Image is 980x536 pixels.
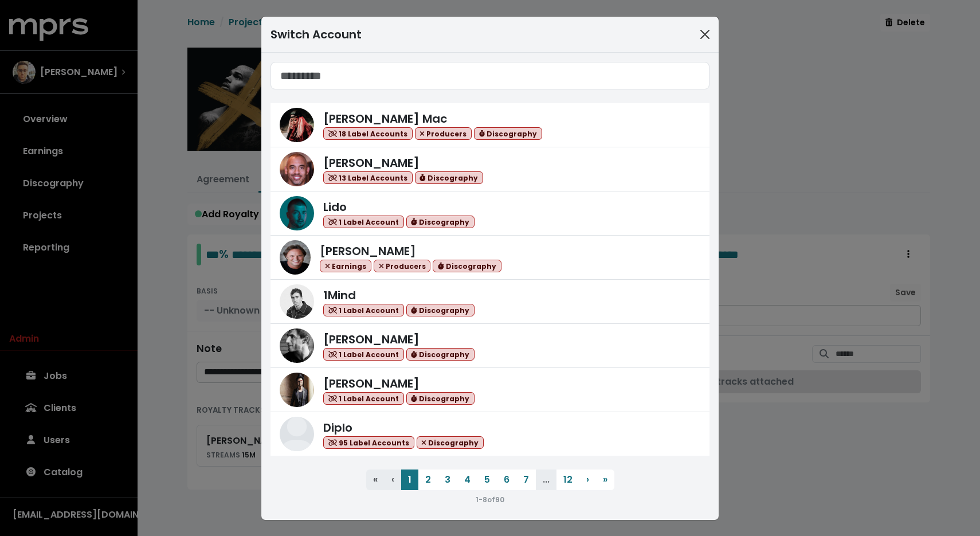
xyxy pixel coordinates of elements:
button: 7 [516,470,536,490]
span: Lido [323,199,347,215]
button: 2 [418,470,438,490]
button: 1 [401,470,418,490]
span: [PERSON_NAME] Mac [323,111,447,127]
a: Scott Hendricks[PERSON_NAME] Earnings Producers Discography [271,236,709,280]
span: 1 Label Account [323,392,404,405]
span: Discography [415,171,483,185]
span: 13 Label Accounts [323,171,413,185]
button: 6 [497,470,516,490]
span: Discography [417,436,484,449]
span: 1 Label Account [323,348,404,361]
button: 12 [556,470,579,490]
img: Diplo [280,417,314,451]
span: [PERSON_NAME] [320,243,416,259]
img: 1Mind [280,284,314,319]
span: Discography [433,260,501,273]
a: 1Mind1Mind 1 Label Account Discography [271,280,709,324]
div: Switch Account [271,26,362,43]
span: Discography [474,127,542,140]
a: DiploDiplo 95 Label Accounts Discography [271,412,709,456]
span: 18 Label Accounts [323,127,413,140]
a: LidoLido 1 Label Account Discography [271,191,709,236]
span: › [586,473,589,486]
img: Scott Hendricks [280,240,311,275]
img: Adam Anders [280,373,314,407]
span: 1Mind [323,287,356,303]
img: Lido [280,196,314,230]
button: Close [696,25,714,44]
a: Harvey Mason Jr[PERSON_NAME] 13 Label Accounts Discography [271,147,709,191]
span: » [603,473,607,486]
span: [PERSON_NAME] [323,375,420,392]
button: 5 [477,470,497,490]
span: Producers [415,127,472,140]
span: Discography [406,348,475,361]
span: 95 Label Accounts [323,436,414,449]
a: Keegan Mac[PERSON_NAME] Mac 18 Label Accounts Producers Discography [271,103,709,147]
small: 1 - 8 of 90 [476,495,504,504]
button: 4 [457,470,477,490]
a: Vic Dimotsis[PERSON_NAME] 1 Label Account Discography [271,324,709,368]
span: Discography [406,392,475,405]
input: Search accounts [271,62,709,89]
span: Discography [406,304,475,317]
span: 1 Label Account [323,216,404,229]
span: [PERSON_NAME] [323,331,420,347]
span: Discography [406,216,475,229]
img: Harvey Mason Jr [280,152,314,186]
button: 3 [438,470,457,490]
span: 1 Label Account [323,304,404,317]
span: Earnings [320,260,371,273]
img: Vic Dimotsis [280,328,314,363]
span: Diplo [323,420,352,436]
span: [PERSON_NAME] [323,155,420,171]
span: Producers [374,260,431,273]
a: Adam Anders[PERSON_NAME] 1 Label Account Discography [271,368,709,412]
img: Keegan Mac [280,108,314,142]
